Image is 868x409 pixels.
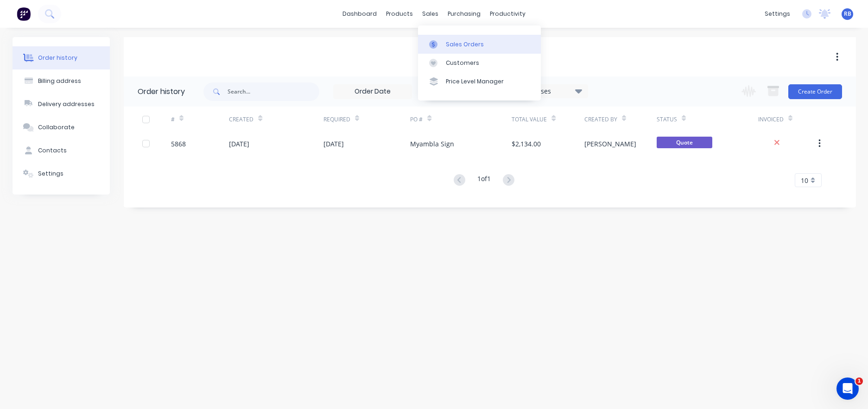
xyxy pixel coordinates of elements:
[13,69,110,93] button: Billing address
[584,115,617,124] div: Created By
[323,139,344,149] div: [DATE]
[13,116,110,139] button: Collaborate
[657,107,758,132] div: Status
[758,115,784,124] div: Invoiced
[13,46,110,69] button: Order history
[418,72,541,91] a: Price Level Manager
[38,170,63,178] div: Settings
[38,54,77,62] div: Order history
[584,139,636,149] div: [PERSON_NAME]
[229,107,323,132] div: Created
[381,7,418,21] div: products
[485,7,530,21] div: productivity
[171,139,186,149] div: 5868
[657,115,677,124] div: Status
[229,115,253,124] div: Created
[38,123,75,132] div: Collaborate
[443,7,485,21] div: purchasing
[844,10,851,18] span: RB
[855,378,863,385] span: 1
[323,107,411,132] div: Required
[512,115,547,124] div: Total Value
[229,139,249,149] div: [DATE]
[418,35,541,53] a: Sales Orders
[760,7,795,21] div: settings
[584,107,657,132] div: Created By
[17,7,31,21] img: Factory
[758,107,816,132] div: Invoiced
[510,86,588,96] div: 13 Statuses
[410,115,423,124] div: PO #
[512,139,541,149] div: $2,134.00
[418,7,443,21] div: sales
[446,40,484,49] div: Sales Orders
[410,139,454,149] div: Myambla Sign
[13,139,110,162] button: Contacts
[446,59,479,67] div: Customers
[38,100,95,108] div: Delivery addresses
[801,176,808,185] span: 10
[13,93,110,116] button: Delivery addresses
[38,77,81,85] div: Billing address
[836,378,859,400] iframe: Intercom live chat
[323,115,350,124] div: Required
[418,54,541,72] a: Customers
[228,82,319,101] input: Search...
[171,115,175,124] div: #
[13,162,110,185] button: Settings
[171,107,229,132] div: #
[410,107,512,132] div: PO #
[338,7,381,21] a: dashboard
[446,77,504,86] div: Price Level Manager
[512,107,584,132] div: Total Value
[477,174,491,187] div: 1 of 1
[657,137,712,148] span: Quote
[788,84,842,99] button: Create Order
[334,85,412,99] input: Order Date
[138,86,185,97] div: Order history
[38,146,67,155] div: Contacts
